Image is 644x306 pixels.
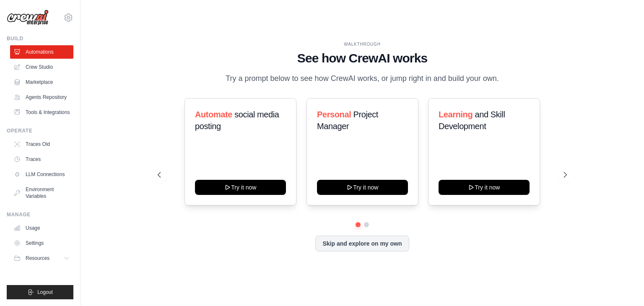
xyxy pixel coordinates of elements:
[7,127,73,134] div: Operate
[10,106,73,119] a: Tools & Integrations
[10,45,73,59] a: Automations
[195,110,279,131] span: social media posting
[315,236,409,252] button: Skip and explore on my own
[10,221,73,235] a: Usage
[158,51,567,66] h1: See how CrewAI works
[26,255,49,262] span: Resources
[10,252,73,265] button: Resources
[7,285,73,299] button: Logout
[10,236,73,250] a: Settings
[317,110,351,119] span: Personal
[317,110,378,131] span: Project Manager
[439,110,473,119] span: Learning
[7,35,73,42] div: Build
[195,180,286,195] button: Try it now
[7,10,49,26] img: Logo
[158,41,567,47] div: WALKTHROUGH
[317,180,408,195] button: Try it now
[10,60,73,74] a: Crew Studio
[10,183,73,203] a: Environment Variables
[221,73,503,85] p: Try a prompt below to see how CrewAI works, or jump right in and build your own.
[7,211,73,218] div: Manage
[10,153,73,166] a: Traces
[10,75,73,89] a: Marketplace
[195,110,232,119] span: Automate
[10,137,73,151] a: Traces Old
[10,168,73,181] a: LLM Connections
[439,180,530,195] button: Try it now
[37,289,53,296] span: Logout
[10,91,73,104] a: Agents Repository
